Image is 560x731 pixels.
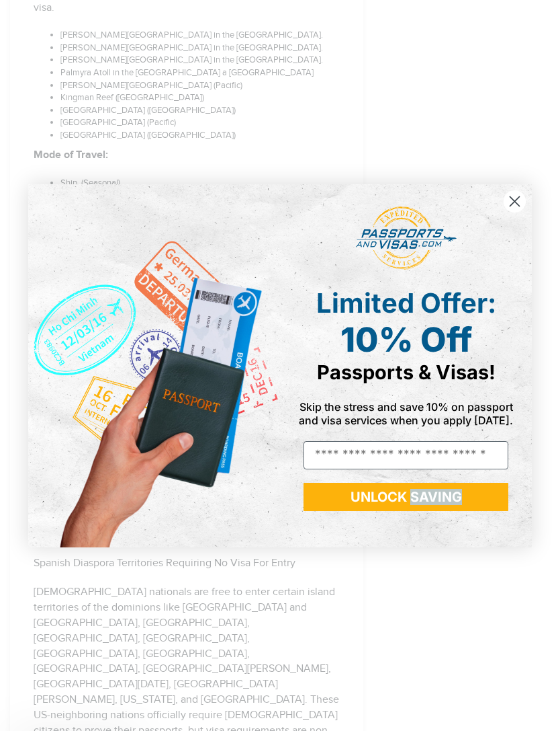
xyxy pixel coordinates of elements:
span: Skip the stress and save 10% on passport and visa services when you apply [DATE]. [299,400,513,427]
span: 10% Off [340,319,472,360]
button: UNLOCK SAVING [304,483,508,511]
img: de9cda0d-0715-46ca-9a25-073762a91ba7.png [28,184,280,547]
button: Close dialog [503,190,526,213]
span: Limited Offer: [316,286,496,319]
img: passports and visas [356,206,457,270]
span: Passports & Visas! [317,360,496,384]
